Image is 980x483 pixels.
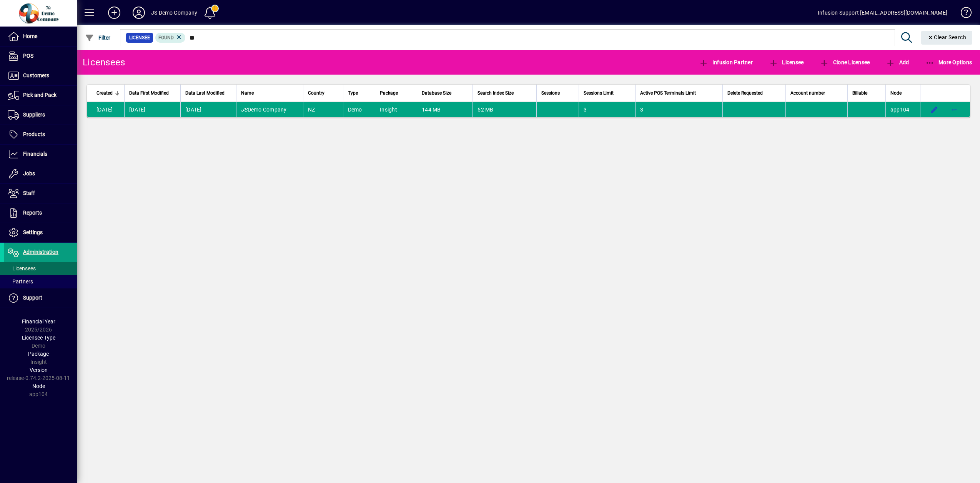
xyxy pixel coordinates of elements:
span: Customers [23,72,49,78]
button: Clear [921,31,973,45]
span: Sessions [541,89,560,97]
div: Delete Requested [727,89,780,97]
td: NZ [303,102,343,117]
span: Financial Year [22,318,55,325]
td: 3 [579,102,635,117]
a: Jobs [4,164,77,183]
span: Partners [8,278,33,285]
span: Version [30,367,48,373]
span: Filter [85,35,111,41]
span: Pick and Pack [23,92,57,98]
span: Settings [23,229,43,235]
div: Account number [790,89,843,97]
span: Data First Modified [129,89,169,97]
td: Insight [375,102,417,117]
span: Licensee [129,34,150,42]
span: Licensee [769,59,804,65]
button: Profile [126,6,151,20]
td: 144 MB [417,102,473,117]
span: Clear Search [927,34,967,40]
td: 52 MB [473,102,536,117]
span: Staff [23,190,35,196]
div: Country [308,89,338,97]
button: Edit [928,103,940,116]
button: More options [948,103,960,116]
span: Account number [790,89,825,97]
mat-chip: Found Status: Found [155,33,186,43]
div: Billable [852,89,881,97]
em: JS [241,107,248,113]
span: Products [23,131,45,137]
span: More Options [925,59,972,65]
span: Country [308,89,324,97]
a: Reports [4,203,77,223]
div: Infusion Support [EMAIL_ADDRESS][DOMAIN_NAME] [818,7,947,19]
span: Sessions Limit [584,89,614,97]
a: Customers [4,66,77,85]
td: [DATE] [180,102,236,117]
div: Data Last Modified [185,89,231,97]
button: Add [884,55,911,69]
a: Knowledge Base [955,2,970,27]
div: Active POS Terminals Limit [640,89,718,97]
button: Add [102,6,126,20]
span: Package [28,351,49,357]
span: Add [886,59,909,65]
a: POS [4,47,77,66]
div: Data First Modified [129,89,176,97]
button: More Options [923,55,974,69]
span: Active POS Terminals Limit [640,89,696,97]
button: Clone Licensee [818,55,872,69]
span: Billable [852,89,867,97]
td: 3 [635,102,723,117]
span: Licensee Type [22,335,55,341]
div: Sessions [541,89,574,97]
span: Created [97,89,113,97]
div: Name [241,89,298,97]
span: Type [348,89,358,97]
td: Demo [343,102,375,117]
button: Infusion Partner [697,55,755,69]
a: Financials [4,145,77,164]
span: Node [32,383,45,389]
a: Settings [4,223,77,242]
div: Package [380,89,412,97]
a: Suppliers [4,105,77,125]
div: Search Index Size [478,89,532,97]
span: Infusion Partner [699,59,753,65]
span: Suppliers [23,112,45,118]
span: Demo Company [241,107,287,113]
span: Data Last Modified [185,89,225,97]
td: [DATE] [124,102,180,117]
span: Administration [23,249,58,255]
div: Type [348,89,371,97]
button: Filter [83,31,113,45]
div: Database Size [422,89,468,97]
span: Home [23,33,37,39]
a: Licensees [4,262,77,275]
span: Jobs [23,170,35,177]
span: Financials [23,151,47,157]
span: Reports [23,210,42,216]
span: POS [23,53,33,59]
div: JS Demo Company [151,7,198,19]
td: [DATE] [87,102,124,117]
a: Staff [4,184,77,203]
span: app104.prod.infusionbusinesssoftware.com [890,107,910,113]
span: Licensees [8,265,36,271]
div: Created [97,89,120,97]
div: Node [890,89,915,97]
span: Support [23,295,42,301]
a: Partners [4,275,77,288]
span: Name [241,89,254,97]
span: Found [158,35,174,40]
a: Products [4,125,77,144]
span: Node [890,89,902,97]
span: Search Index Size [478,89,514,97]
a: Support [4,288,77,308]
div: Sessions Limit [584,89,630,97]
span: Clone Licensee [820,59,870,65]
button: Licensee [767,55,806,69]
span: Package [380,89,398,97]
span: Delete Requested [727,89,763,97]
